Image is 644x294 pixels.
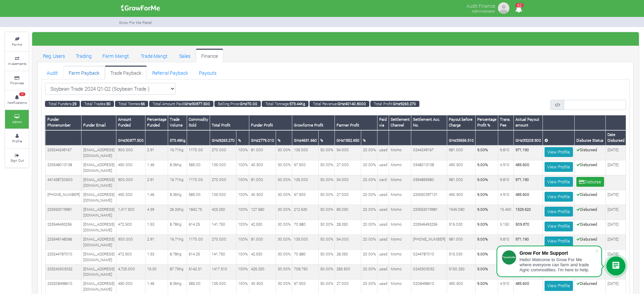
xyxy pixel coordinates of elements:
td: 233244787010 [46,250,82,265]
td: 15.450 [498,205,514,220]
td: 425.250 [249,265,276,279]
td: 490.500 [447,190,476,205]
td: 0594859580 [411,175,447,190]
td: 85.050 [335,205,361,220]
th: % [361,130,377,145]
th: Settlement Acc. No. [411,115,447,130]
td: 27.000 [335,190,361,205]
b: 29 [72,101,76,106]
td: 50.00% [319,235,335,250]
td: 1.46 [145,279,168,294]
th: GHȼ2779.010 [249,130,276,145]
td: ussd [377,160,389,175]
td: 1545.080 [447,205,476,220]
td: 233546493256 [411,220,447,235]
td: 135.000 [210,279,236,294]
th: Paid via [377,115,389,130]
td: 8.78Kg [168,250,187,265]
td: 4,725.000 [116,265,145,279]
b: 9.00% [477,207,488,212]
td: 8.78Kg [168,220,187,235]
td: 16.71Kg [168,145,187,160]
td: 40.500 [249,279,276,294]
b: 971.190 [515,177,529,182]
td: 981.000 [447,175,476,190]
td: 28.350 [335,250,361,265]
th: % [236,130,249,145]
td: 233549148086 [46,235,82,250]
td: 1170.00 [187,235,210,250]
td: 0244787010 [411,250,447,265]
small: Selling Price: [214,101,261,107]
td: 1842.75 [187,205,210,220]
td: ussd [377,145,389,160]
th: Percentage Profit % [476,115,498,130]
td: 20.00% [361,205,377,220]
td: 135.000 [292,235,319,250]
td: 28.350 [335,220,361,235]
td: 30.00% [276,205,292,220]
td: card [377,175,389,190]
td: 20.00% [361,235,377,250]
td: 54.000 [335,145,361,160]
td: 30.00% [276,250,292,265]
small: Administrator [472,8,495,14]
th: GHȼ1852.650 [335,130,361,145]
td: 233546493256 [46,220,82,235]
span: 62 [19,92,25,96]
td: [DATE] [606,145,626,160]
a: 62 Notifications [5,91,29,109]
td: 515.030 [447,250,476,265]
td: 30.00% [276,235,292,250]
a: Investments [5,52,29,70]
td: 20.00% [361,220,377,235]
td: 20.00% [361,190,377,205]
a: Reg. Users [38,49,70,62]
td: 26.33Kg [168,205,187,220]
td: 135.000 [292,175,319,190]
small: Profile [12,139,22,143]
a: Sign Out [5,149,29,167]
td: 5.150 [498,220,514,235]
td: 30.00% [276,160,292,175]
td: 233553019981 [46,205,82,220]
th: Funder Email [82,115,116,130]
td: 30.00% [276,265,292,279]
th: Disburse Status [575,130,606,145]
td: [EMAIL_ADDRESS][DOMAIN_NAME] [82,235,116,250]
small: Total Profit: [370,101,419,107]
td: 50.00% [319,190,335,205]
td: [EMAIL_ADDRESS][DOMAIN_NAME] [82,220,116,235]
th: 573.49Kg [168,130,187,145]
a: Profile [5,129,29,148]
td: 81.000 [249,145,276,160]
td: 16.71Kg [168,175,187,190]
td: 614.25 [187,220,210,235]
a: View Profile [545,162,573,172]
b: Disbursed [576,162,597,167]
a: Finance [196,49,223,62]
b: 9.00% [477,222,488,227]
td: ussd [377,220,389,235]
td: 0244249167 [411,145,447,160]
small: Farms [12,42,22,47]
a: Payouts [193,66,222,79]
img: growforme image [119,1,162,15]
td: 900.000 [116,145,145,160]
span: 62 [515,3,524,7]
td: 441438720600 [46,175,82,190]
a: View Profile [545,177,573,187]
div: Hello! Welcome to Grow For Me where everyone can farm and trade Agric commodities. I'm here to help. [520,257,595,272]
td: [EMAIL_ADDRESS][DOMAIN_NAME] [82,250,116,265]
a: 62 [512,6,525,13]
b: 9.00% [477,266,488,271]
a: View Profile [545,207,573,217]
b: GHȼ30877.500 [184,101,210,106]
td: 1,417.500 [116,205,145,220]
td: 270.000 [210,235,236,250]
th: GHȼ4631.660 [292,130,319,145]
td: ussd [377,190,389,205]
td: [EMAIL_ADDRESS][DOMAIN_NAME] [82,175,116,190]
b: 9.00% [477,251,488,256]
th: Payout before Charge [447,115,476,130]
